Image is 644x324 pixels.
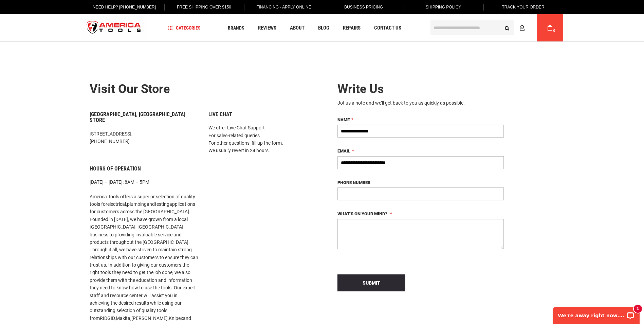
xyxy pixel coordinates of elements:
[168,25,201,30] span: Categories
[337,82,384,96] span: Write Us
[208,124,317,155] p: We offer Live Chat Support For sales-related queries For other questions, fill up the form. We us...
[81,15,147,41] a: store logo
[426,5,461,10] span: Shipping Policy
[208,111,317,118] h6: Live Chat
[228,25,244,30] span: Brands
[90,111,198,123] h6: [GEOGRAPHIC_DATA], [GEOGRAPHIC_DATA] Store
[553,29,555,33] span: 0
[225,23,247,33] a: Brands
[337,100,504,106] div: Jot us a note and we’ll get back to you as quickly as possible.
[371,23,404,33] a: Contact Us
[90,83,317,96] h2: Visit our store
[363,280,380,286] span: Submit
[290,25,305,31] span: About
[337,148,350,154] span: Email
[155,201,169,207] a: testing
[90,130,198,145] p: [STREET_ADDRESS], [PHONE_NUMBER]
[165,23,204,33] a: Categories
[90,178,198,186] p: [DATE] – [DATE]: 8AM – 5PM
[258,25,276,31] span: Reviews
[343,25,361,31] span: Repairs
[315,23,332,33] a: Blog
[549,303,644,324] iframe: LiveChat chat widget
[169,316,183,321] a: Knipex
[81,15,147,41] img: America Tools
[255,23,279,33] a: Reviews
[90,166,198,172] h6: Hours of Operation
[501,21,514,34] button: Search
[116,316,130,321] a: Makita
[337,117,350,122] span: Name
[100,316,115,321] a: RIDGID
[287,23,308,33] a: About
[337,274,405,291] button: Submit
[337,180,370,185] span: Phone Number
[127,201,147,207] a: plumbing
[131,316,168,321] a: [PERSON_NAME]
[107,201,126,207] a: electrical
[337,211,387,216] span: What’s on your mind?
[374,25,401,31] span: Contact Us
[340,23,364,33] a: Repairs
[544,14,556,41] a: 0
[318,25,329,31] span: Blog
